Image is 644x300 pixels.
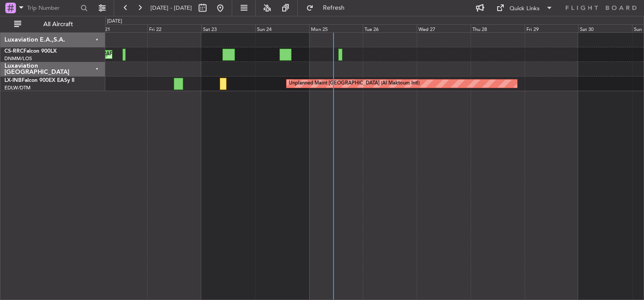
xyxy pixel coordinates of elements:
[4,49,57,54] a: CS-RRCFalcon 900LX
[471,24,525,32] div: Thu 28
[525,24,579,32] div: Fri 29
[289,77,420,90] div: Unplanned Maint [GEOGRAPHIC_DATA] (Al Maktoum Intl)
[315,5,353,11] span: Refresh
[94,24,148,32] div: Thu 21
[10,17,96,31] button: All Aircraft
[23,21,93,27] span: All Aircraft
[4,78,74,83] a: LX-INBFalcon 900EX EASy II
[255,24,309,32] div: Sun 24
[302,1,355,15] button: Refresh
[492,1,557,15] button: Quick Links
[201,24,255,32] div: Sat 23
[147,24,201,32] div: Fri 22
[4,78,22,83] span: LX-INB
[510,4,540,13] div: Quick Links
[363,24,417,32] div: Tue 26
[150,4,192,12] span: [DATE] - [DATE]
[309,24,363,32] div: Mon 25
[4,55,32,62] a: DNMM/LOS
[27,1,78,15] input: Trip Number
[4,49,23,54] span: CS-RRC
[578,24,632,32] div: Sat 30
[4,85,31,91] a: EDLW/DTM
[417,24,471,32] div: Wed 27
[107,18,122,25] div: [DATE]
